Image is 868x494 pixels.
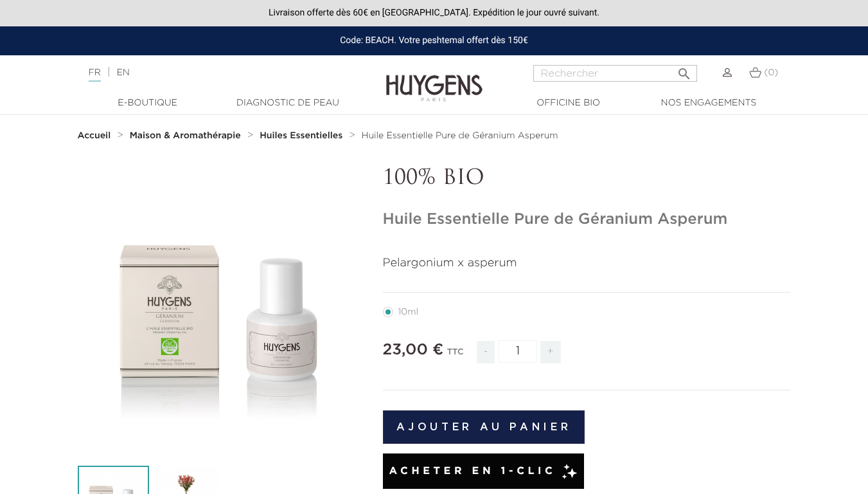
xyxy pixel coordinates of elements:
img: Huygens [386,54,483,104]
a: EN [116,68,129,77]
input: Quantité [499,340,537,363]
a: Nos engagements [644,96,773,110]
a: Huile Essentielle Pure de Géranium Asperum [362,131,558,141]
strong: Maison & Aromathérapie [130,131,241,140]
a: Diagnostic de peau [224,96,352,110]
a: FR [89,68,101,82]
button: Ajouter au panier [383,410,585,444]
div: TTC [447,338,464,373]
p: 100% BIO [383,167,791,191]
a: Officine Bio [504,96,633,110]
a: Huiles Essentielles [260,131,346,141]
div: | [82,65,352,80]
a: E-Boutique [84,96,212,110]
span: (0) [764,68,778,77]
input: Rechercher [533,65,697,82]
span: - [477,341,495,363]
label: 10ml [383,307,434,317]
strong: Huiles Essentielles [260,131,342,140]
p: Pelargonium x asperum [383,255,791,272]
strong: Accueil [78,131,111,140]
button:  [673,61,696,78]
a: Maison & Aromathérapie [130,131,244,141]
span: Huile Essentielle Pure de Géranium Asperum [362,131,558,140]
span: 23,00 € [383,342,444,358]
a: Accueil [78,131,114,141]
h1: Huile Essentielle Pure de Géranium Asperum [383,210,791,229]
span: + [540,341,561,363]
i:  [677,62,692,78]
